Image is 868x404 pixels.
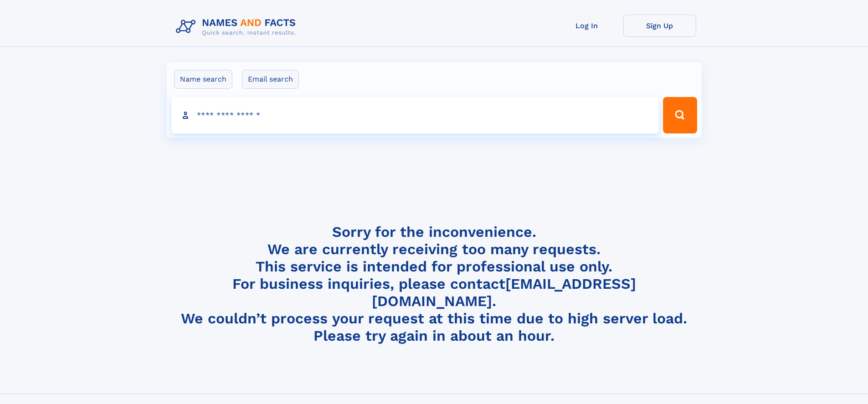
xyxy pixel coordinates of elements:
[172,223,696,345] h4: Sorry for the inconvenience. We are currently receiving too many requests. This service is intend...
[663,97,697,133] button: Search Button
[242,70,299,89] label: Email search
[172,15,303,39] img: Logo Names and Facts
[623,15,696,37] a: Sign Up
[372,275,636,310] a: [EMAIL_ADDRESS][DOMAIN_NAME]
[174,70,232,89] label: Name search
[550,15,623,37] a: Log In
[171,97,659,133] input: search input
